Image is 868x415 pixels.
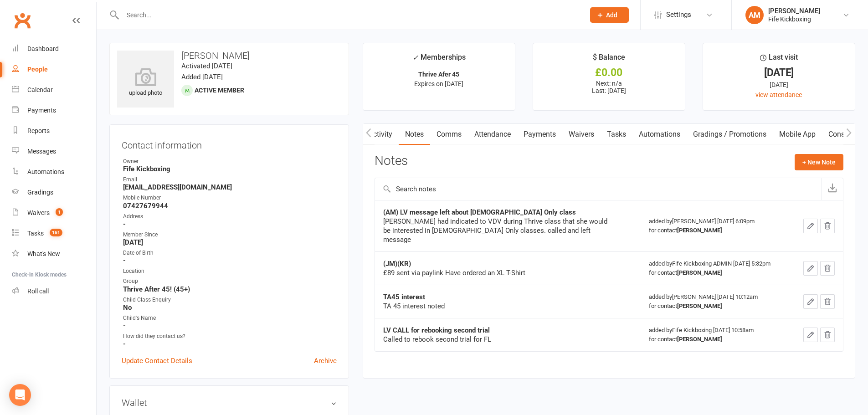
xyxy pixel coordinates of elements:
div: upload photo [117,68,174,98]
strong: LV CALL for rebooking second trial [383,326,490,334]
div: Email [123,175,337,184]
time: Activated [DATE] [181,62,232,70]
a: Calendar [12,80,96,100]
a: Archive [314,355,337,366]
a: Notes [399,124,430,145]
div: People [27,66,48,73]
div: How did they contact us? [123,332,337,341]
a: Payments [12,100,96,121]
a: Automations [12,162,96,182]
strong: - [123,220,337,228]
a: Mobile App [773,124,822,145]
div: for contact [649,335,783,344]
a: Automations [632,124,687,145]
h3: Wallet [122,398,337,408]
strong: [PERSON_NAME] [677,227,722,234]
div: Mobile Number [123,194,337,202]
input: Search notes [375,178,822,200]
div: Calendar [27,86,53,93]
strong: [DATE] [123,238,337,246]
button: + New Note [795,154,843,170]
div: added by Fife Kickboxing [DATE] 10:58am [649,326,783,344]
div: Child Class Enquiry [123,296,337,304]
div: AM [745,6,764,24]
a: Waivers 1 [12,203,96,223]
div: for contact [649,226,783,235]
a: Activity [362,124,399,145]
a: Reports [12,121,96,141]
div: Location [123,267,337,276]
span: 1 [56,208,63,216]
a: Dashboard [12,39,96,59]
i: ✓ [412,53,418,62]
h3: Notes [375,154,408,170]
a: Update Contact Details [122,355,192,366]
div: Child's Name [123,314,337,323]
strong: Fife Kickboxing [123,165,337,173]
div: added by Fife Kickboxing ADMIN [DATE] 5:32pm [649,259,783,277]
div: Date of Birth [123,249,337,257]
div: Member Since [123,231,337,239]
a: Roll call [12,281,96,302]
strong: (JM)(KR) [383,260,411,268]
div: Payments [27,107,56,114]
span: Expires on [DATE] [414,80,463,87]
strong: [EMAIL_ADDRESS][DOMAIN_NAME] [123,183,337,191]
p: Next: n/a Last: [DATE] [541,80,677,94]
div: for contact [649,268,783,277]
div: £89 sent via paylink Have ordered an XL T-Shirt [383,268,611,277]
div: Automations [27,168,64,175]
div: Last visit [760,51,798,68]
div: Group [123,277,337,286]
div: Address [123,212,337,221]
time: Added [DATE] [181,73,223,81]
div: $ Balance [593,51,625,68]
a: Waivers [562,124,601,145]
a: What's New [12,244,96,264]
div: £0.00 [541,68,677,77]
div: added by [PERSON_NAME] [DATE] 6:09pm [649,217,783,235]
strong: - [123,340,337,348]
strong: 07427679944 [123,202,337,210]
div: Fife Kickboxing [768,15,820,23]
div: Tasks [27,230,44,237]
div: TA 45 interest noted [383,302,611,311]
div: [PERSON_NAME] had indicated to VDV during Thrive class that she would be interested in [DEMOGRAPH... [383,217,611,244]
span: Add [606,11,617,19]
div: Messages [27,148,56,155]
div: for contact [649,302,783,311]
div: [DATE] [711,68,847,77]
div: added by [PERSON_NAME] [DATE] 10:12am [649,292,783,311]
h3: [PERSON_NAME] [117,51,341,61]
a: Gradings / Promotions [687,124,773,145]
strong: Thrive After 45! (45+) [123,285,337,293]
a: People [12,59,96,80]
a: Messages [12,141,96,162]
div: Open Intercom Messenger [9,384,31,406]
div: Owner [123,157,337,166]
div: Dashboard [27,45,59,52]
strong: - [123,256,337,265]
a: Payments [517,124,562,145]
strong: [PERSON_NAME] [677,269,722,276]
a: Attendance [468,124,517,145]
a: Clubworx [11,9,34,32]
div: [PERSON_NAME] [768,7,820,15]
a: Consent [822,124,861,145]
strong: [PERSON_NAME] [677,336,722,343]
strong: TA45 interest [383,293,425,301]
div: Gradings [27,189,53,196]
div: What's New [27,250,60,257]
a: Comms [430,124,468,145]
button: Add [590,7,629,23]
strong: No [123,303,337,312]
a: Gradings [12,182,96,203]
div: [DATE] [711,80,847,90]
strong: [PERSON_NAME] [677,302,722,309]
strong: Thrive Afer 45 [418,71,459,78]
a: Tasks [601,124,632,145]
div: Reports [27,127,50,134]
input: Search... [120,9,578,21]
strong: - [123,322,337,330]
div: Called to rebook second trial for FL [383,335,611,344]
